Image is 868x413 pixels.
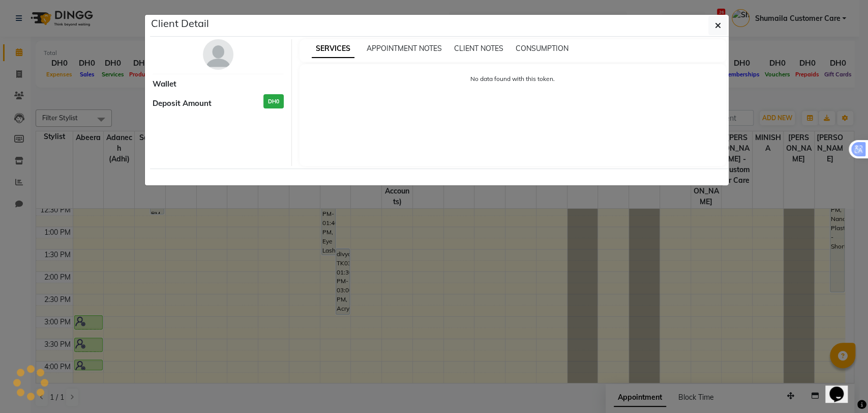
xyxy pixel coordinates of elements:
span: Deposit Amount [153,98,212,109]
p: No data found with this token. [310,74,716,84]
iframe: chat widget [825,372,858,403]
img: avatar [203,39,233,70]
h3: DH0 [263,94,284,109]
span: CLIENT NOTES [454,44,503,53]
span: SERVICES [312,40,354,58]
span: CONSUMPTION [516,44,568,53]
span: Wallet [153,78,176,90]
h5: Client Detail [151,16,209,31]
span: APPOINTMENT NOTES [367,44,442,53]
